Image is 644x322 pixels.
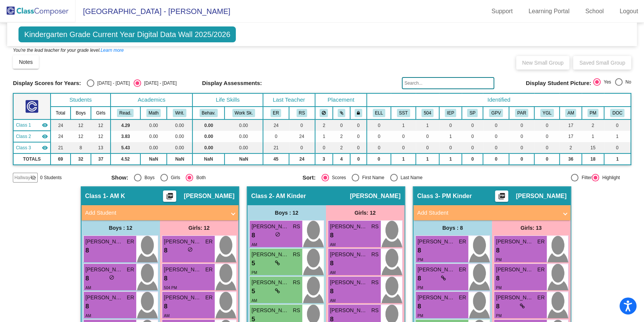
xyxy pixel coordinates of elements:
span: AM [86,286,91,290]
span: 8 [252,231,255,240]
td: 0.00 [224,131,263,142]
td: 12 [71,119,91,131]
td: 24 [263,119,289,131]
mat-panel-title: Add Student [85,209,226,217]
td: 0.00 [192,142,224,153]
span: - AM K [106,192,125,200]
span: 8 [418,274,421,283]
td: 0 [391,131,416,142]
span: Class 3 [16,144,31,151]
span: do_not_disturb_alt [275,232,280,237]
span: PM [418,258,423,262]
td: 15 [582,142,604,153]
td: 36 [559,153,582,165]
span: [PERSON_NAME] [330,223,368,231]
td: 0.00 [140,131,167,142]
div: Boys : 12 [81,220,160,235]
td: 0 [462,119,483,131]
span: [PERSON_NAME] [330,279,368,286]
span: 504 PM [164,286,177,290]
span: [PERSON_NAME] [164,266,202,274]
td: 24 [51,119,71,131]
span: 8 [164,302,168,311]
span: Class 2 [16,133,31,140]
span: RS [371,223,378,231]
td: 1 [391,119,416,131]
td: 0 [534,142,559,153]
th: Parent meetings, emails, concerns [509,107,534,119]
td: 0 [367,131,390,142]
th: Students [51,93,111,107]
span: [PERSON_NAME] [252,307,289,314]
span: AM [252,243,257,247]
span: ER [459,238,466,246]
th: NEEDS DOCUMENTS FOR ENROLLMENT [604,107,631,119]
td: 0 [509,142,534,153]
td: 0 [509,153,534,165]
td: 0.00 [140,119,167,131]
span: [PERSON_NAME] [496,238,534,246]
div: Girls [168,174,180,181]
span: [PERSON_NAME] [252,251,289,259]
th: 504 Plan [416,107,439,119]
div: Girls: 13 [492,220,570,235]
th: Life Skills [192,93,263,107]
button: DOC [610,109,624,117]
span: Display Scores for Years: [13,80,81,87]
span: 8 [418,246,421,255]
td: 0 [534,153,559,165]
a: School [579,5,610,17]
span: RS [293,251,300,259]
button: Behav. [200,109,218,117]
mat-radio-group: Select an option [111,174,297,181]
div: No [622,79,631,85]
span: ER [205,294,212,302]
mat-expansion-panel-header: Add Student [81,205,238,220]
td: 0 [350,131,367,142]
span: RS [293,307,300,314]
div: First Name [359,174,384,181]
span: PM [418,286,423,290]
button: Notes [13,55,39,69]
div: Boys : 12 [247,205,326,220]
span: Hallway [14,174,30,181]
span: do_not_disturb_alt [109,275,114,280]
td: 0.00 [224,119,263,131]
mat-icon: visibility [42,133,48,139]
span: PM [252,271,257,275]
td: NaN [192,153,224,165]
td: 0 [315,142,333,153]
button: YGL [540,109,554,117]
button: Math [146,109,161,117]
span: [PERSON_NAME] [496,266,534,274]
span: ER [127,238,134,246]
span: Display Student Picture: [526,80,591,87]
span: RS [293,279,300,286]
span: [PERSON_NAME] [86,266,123,274]
td: 1 [604,131,631,142]
div: [DATE] - [DATE] [141,80,177,87]
span: [PERSON_NAME] [418,266,455,274]
td: 0 [534,131,559,142]
td: 69 [51,153,71,165]
span: Class 1 [85,192,106,200]
td: 0 [416,131,439,142]
td: 2 [559,142,582,153]
th: English Language Learner [367,107,390,119]
mat-expansion-panel-header: Add Student [413,205,570,220]
th: Good Parent Volunteer [483,107,509,119]
td: 12 [91,119,111,131]
td: 0 [483,142,509,153]
td: 0 [483,131,509,142]
span: AM [330,299,336,303]
span: [PERSON_NAME] [164,294,202,302]
div: Filter [578,174,592,181]
td: 1 [439,131,462,142]
td: 0 [367,142,390,153]
th: Individualized Education Plan [439,107,462,119]
span: ER [537,238,544,246]
td: 0.00 [140,142,167,153]
td: 45 [263,153,289,165]
td: 0 [604,119,631,131]
th: Ran Suzuki [289,107,315,119]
